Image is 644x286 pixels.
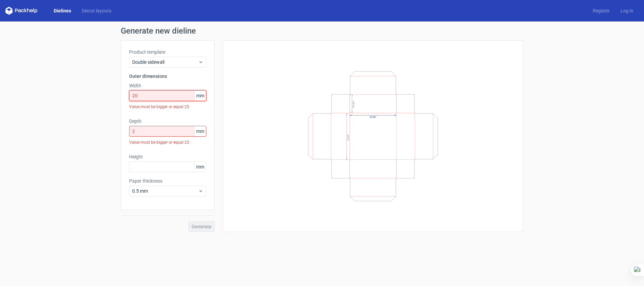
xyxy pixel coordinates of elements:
span: Double sidewall [132,59,198,65]
a: Diecut layouts [76,7,117,14]
text: Width [370,115,376,118]
span: mm [194,126,206,136]
label: Width [129,82,206,89]
label: Paper thickness [129,178,206,184]
a: Log in [615,7,639,14]
label: Depth [129,118,206,125]
a: Register [587,7,615,14]
text: Height [352,101,355,108]
span: mm [194,91,206,101]
span: 0.5 mm [132,188,198,194]
div: Value must be bigger or equal 25 [129,101,206,112]
h1: Generate new dieline [121,27,523,35]
span: mm [194,162,206,172]
div: Value must be bigger or equal 25 [129,137,206,148]
label: Product template [129,49,206,55]
h3: Outer dimensions [129,73,206,80]
a: Dielines [48,7,76,14]
label: Height [129,153,206,160]
text: Depth [346,134,350,140]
